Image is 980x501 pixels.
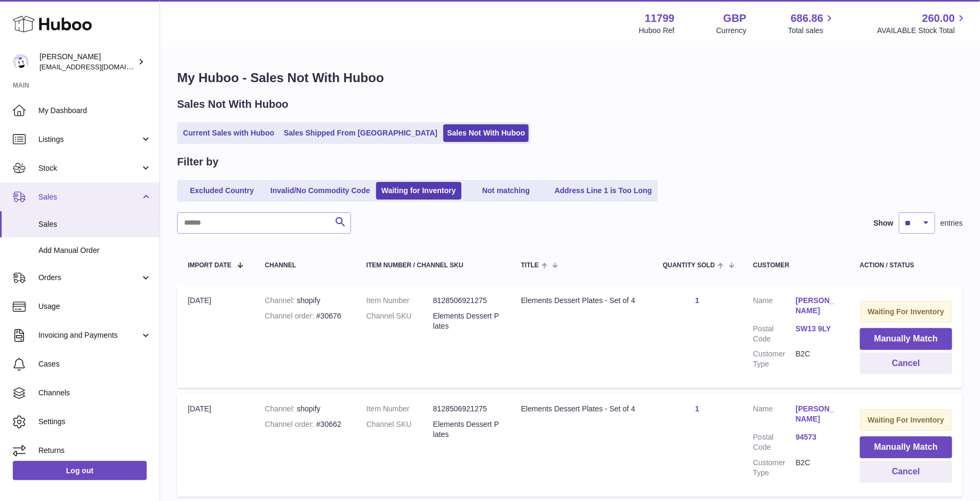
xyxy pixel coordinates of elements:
span: Listings [38,134,140,145]
button: Cancel [860,353,952,375]
a: 1 [695,296,699,305]
div: Action / Status [860,262,952,269]
div: Currency [716,26,747,36]
label: Show [874,218,894,228]
span: Returns [38,446,152,456]
span: Total sales [788,26,835,36]
span: 260.00 [922,11,955,26]
a: 686.86 Total sales [788,11,835,36]
a: [PERSON_NAME] [796,296,839,316]
a: Excluded Country [179,182,265,200]
button: Cancel [860,461,952,483]
div: shopify [265,404,345,414]
span: Stock [38,163,140,173]
dt: Channel SKU [366,311,433,331]
dd: 8128506921275 [433,296,500,306]
dd: B2C [796,458,839,478]
h1: My Huboo - Sales Not With Huboo [177,69,963,86]
a: Invalid/No Commodity Code [267,182,374,200]
img: dionas@maisonflaneur.com [13,54,29,70]
strong: GBP [723,11,746,26]
a: Log out [13,461,147,480]
a: Current Sales with Huboo [179,124,278,142]
dt: Customer Type [753,349,796,369]
div: #30676 [265,311,345,321]
dd: Elements Dessert Plates [433,311,500,331]
div: Elements Dessert Plates - Set of 4 [521,296,642,306]
strong: Channel order [265,312,316,320]
dd: Elements Dessert Plates [433,419,500,440]
span: 686.86 [791,11,823,26]
h2: Filter by [177,155,219,169]
dt: Name [753,404,796,427]
span: Settings [38,417,152,427]
a: Sales Shipped From [GEOGRAPHIC_DATA] [280,124,441,142]
div: shopify [265,296,345,306]
span: Sales [38,192,140,202]
div: Elements Dessert Plates - Set of 4 [521,404,642,414]
dt: Customer Type [753,458,796,478]
dt: Postal Code [753,432,796,452]
span: [EMAIL_ADDRESS][DOMAIN_NAME] [39,62,157,71]
div: [PERSON_NAME] [39,52,136,72]
h2: Sales Not With Huboo [177,97,289,112]
dt: Channel SKU [366,419,433,440]
strong: Waiting For Inventory [868,307,944,316]
strong: Channel [265,404,297,413]
a: 260.00 AVAILABLE Stock Total [877,11,967,36]
div: Huboo Ref [639,26,675,36]
a: Waiting for Inventory [376,182,461,200]
span: Cases [38,359,152,369]
dt: Item Number [366,404,433,414]
div: Channel [265,262,345,269]
div: Item Number / Channel SKU [366,262,500,269]
a: Not matching [464,182,549,200]
a: [PERSON_NAME] [796,404,839,424]
span: AVAILABLE Stock Total [877,26,967,36]
span: Title [521,262,539,269]
dd: 8128506921275 [433,404,500,414]
button: Manually Match [860,436,952,458]
button: Manually Match [860,328,952,350]
strong: Channel order [265,420,316,428]
strong: Channel [265,296,297,305]
span: Import date [188,262,232,269]
strong: 11799 [645,11,675,26]
div: #30662 [265,419,345,430]
a: 1 [695,404,699,413]
span: Orders [38,273,140,283]
span: Invoicing and Payments [38,330,140,340]
dd: B2C [796,349,839,369]
a: Sales Not With Huboo [443,124,529,142]
a: SW13 9LY [796,324,839,334]
span: Channels [38,388,152,398]
dt: Item Number [366,296,433,306]
div: Customer [753,262,839,269]
td: [DATE] [177,393,254,496]
dt: Name [753,296,796,319]
a: Address Line 1 is Too Long [551,182,656,200]
span: My Dashboard [38,106,152,116]
dt: Postal Code [753,324,796,344]
span: Usage [38,301,152,312]
span: Add Manual Order [38,245,152,256]
span: entries [941,218,963,228]
td: [DATE] [177,285,254,388]
span: Sales [38,219,152,229]
a: 94573 [796,432,839,442]
span: Quantity Sold [663,262,715,269]
strong: Waiting For Inventory [868,416,944,424]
